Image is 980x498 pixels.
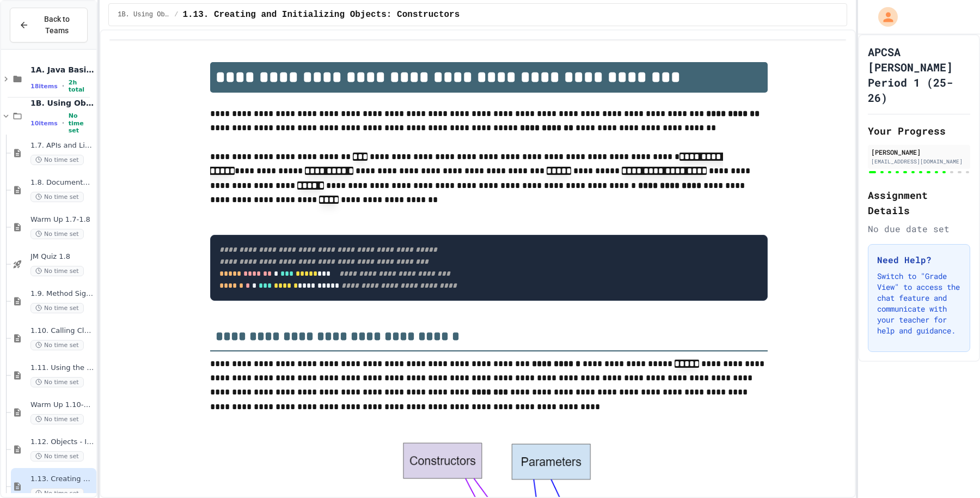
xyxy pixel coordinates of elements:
div: No due date set [868,222,970,235]
span: No time set [30,414,84,424]
span: No time set [30,266,84,276]
span: 2h total [69,79,94,93]
span: • [62,82,64,90]
span: No time set [30,377,84,387]
span: 1.8. Documentation with Comments and Preconditions [30,178,94,187]
span: No time set [30,451,84,461]
span: No time set [30,192,84,202]
div: [EMAIL_ADDRESS][DOMAIN_NAME] [871,157,967,166]
iframe: chat widget [890,407,969,453]
span: No time set [30,340,84,350]
span: Back to Teams [35,14,78,37]
span: / [174,10,178,19]
button: Back to Teams [10,8,88,42]
span: 1.13. Creating and Initializing Objects: Constructors [182,8,460,21]
span: JM Quiz 1.8 [30,252,94,262]
span: No time set [69,112,94,134]
span: 1B. Using Objects [118,10,170,19]
span: 1.9. Method Signatures [30,289,94,299]
span: 1.7. APIs and Libraries [30,141,94,150]
p: Switch to "Grade View" to access the chat feature and communicate with your teacher for help and ... [877,271,961,336]
h3: Need Help? [877,253,961,266]
span: • [62,119,64,127]
div: [PERSON_NAME] [871,147,967,157]
span: 1.11. Using the Math Class [30,363,94,373]
iframe: chat widget [934,454,969,487]
span: Warm Up 1.7-1.8 [30,215,94,224]
div: My Account [867,4,901,29]
h2: Assignment Details [868,187,970,218]
span: No time set [30,155,84,165]
span: No time set [30,303,84,313]
span: Warm Up 1.10-1.11 [30,400,94,410]
span: 1.13. Creating and Initializing Objects: Constructors [30,475,94,484]
span: 1B. Using Objects [30,98,94,108]
span: 1.12. Objects - Instances of Classes [30,438,94,447]
h2: Your Progress [868,123,970,138]
span: No time set [30,229,84,239]
h1: APCSA [PERSON_NAME] Period 1 (25-26) [868,44,970,105]
span: 1.10. Calling Class Methods [30,326,94,336]
span: 10 items [30,120,58,127]
span: 1A. Java Basics [30,65,94,75]
span: 18 items [30,83,58,90]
